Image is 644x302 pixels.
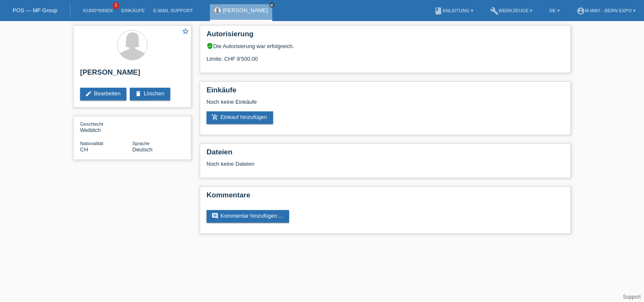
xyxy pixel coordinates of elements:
[430,8,478,13] a: bookAnleitung ▾
[80,146,88,153] span: Schweiz
[223,7,268,13] a: [PERSON_NAME]
[80,121,132,133] div: Weiblich
[132,146,153,153] span: Deutsch
[490,7,499,15] i: build
[270,3,274,7] i: close
[80,68,185,81] h2: [PERSON_NAME]
[149,8,197,13] a: E-Mail Support
[117,8,149,13] a: Einkäufe
[80,88,126,100] a: editBearbeiten
[434,7,443,15] i: book
[207,30,564,43] h2: Autorisierung
[486,8,537,13] a: buildWerkzeuge ▾
[207,148,564,161] h2: Dateien
[545,8,563,13] a: DE ▾
[212,114,218,121] i: add_shopping_cart
[79,8,117,13] a: Kund*innen
[13,7,57,13] a: POS — MF Group
[269,2,275,8] a: close
[577,7,585,15] i: account_circle
[207,99,564,111] div: Noch keine Einkäufe
[623,294,641,300] a: Support
[135,90,142,97] i: delete
[207,161,464,167] div: Noch keine Dateien
[80,141,103,146] span: Nationalität
[207,111,273,124] a: add_shopping_cartEinkauf hinzufügen
[130,88,170,100] a: deleteLöschen
[207,43,564,49] div: Die Autorisierung war erfolgreich.
[80,121,103,127] span: Geschlecht
[207,210,289,223] a: commentKommentar hinzufügen ...
[207,86,564,99] h2: Einkäufe
[113,2,119,9] span: 3
[182,27,189,36] a: star_border
[572,8,640,13] a: account_circlem-way - Bern Expo ▾
[207,191,564,204] h2: Kommentare
[182,27,189,35] i: star_border
[212,213,218,219] i: comment
[132,141,150,146] span: Sprache
[207,43,213,49] i: verified_user
[85,90,92,97] i: edit
[207,49,564,62] div: Limite: CHF 8'500.00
